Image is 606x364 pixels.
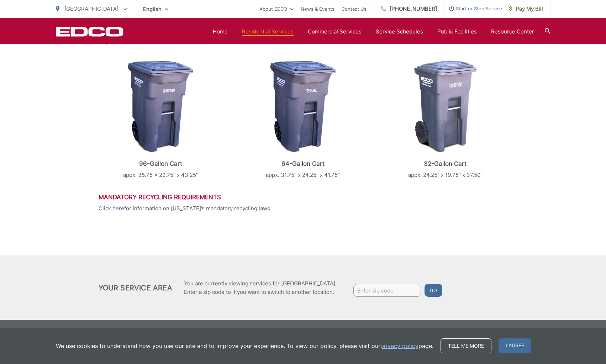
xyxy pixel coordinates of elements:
[353,284,421,297] input: Enter zip code
[509,5,543,13] span: Pay My Bill
[56,27,123,37] a: EDCD logo. Return to the homepage.
[383,171,507,179] p: appx. 24.25" x 19.75" x 37.50"
[64,5,118,12] span: [GEOGRAPHIC_DATA]
[99,284,172,292] h2: Your Service Area
[241,160,365,167] p: 64-Gallon Cart
[138,3,174,15] span: English
[342,5,367,13] a: Contact Us
[376,27,423,36] a: Service Schedules
[259,5,294,13] a: About EDCO
[301,5,334,13] a: News & Events
[380,342,418,350] a: privacy policy
[491,27,534,36] a: Resource Center
[99,171,223,179] p: appx. 35.75 x 29.75” x 43.25"
[437,27,477,36] a: Public Facilities
[425,284,442,297] button: Go
[270,60,336,153] img: cart-trash.png
[56,342,433,350] p: We use cookies to understand how you use our site and to improve your experience. To view our pol...
[242,27,294,36] a: Residential Services
[241,171,365,179] p: appx. 31.75" x 24.25" x 41.75"
[308,27,362,36] a: Commercial Services
[213,27,228,36] a: Home
[441,338,491,353] a: Tell me more
[128,60,194,153] img: cart-trash.png
[383,160,507,167] p: 32-Gallon Cart
[414,60,477,153] img: cart-trash-32.png
[184,279,337,296] p: You are currently viewing services for [GEOGRAPHIC_DATA]. Enter a zip code to if you want to swit...
[99,194,508,201] h3: Mandatory Recycling Requirements
[99,204,124,213] a: Click here
[99,160,223,167] p: 96-Gallon Cart
[99,204,508,213] p: for information on [US_STATE]’s mandatory recycling laws.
